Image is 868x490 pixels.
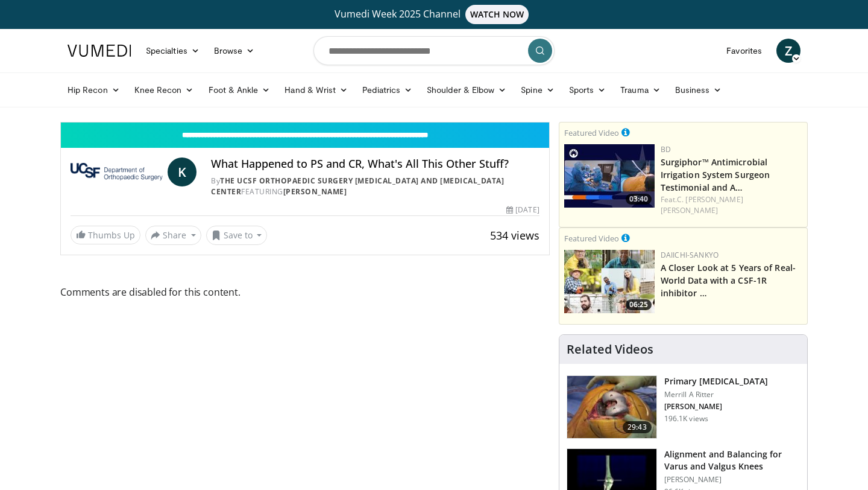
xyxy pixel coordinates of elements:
h4: Related Videos [567,342,653,357]
a: Shoulder & Elbow [420,78,514,102]
span: WATCH NOW [465,5,529,24]
div: [DATE] [506,205,539,215]
p: 196.1K views [664,414,708,424]
small: Featured Video [564,127,619,138]
a: Knee Recon [127,78,201,102]
h3: Alignment and Balancing for Varus and Valgus Knees [664,448,800,472]
a: Sports [562,78,614,102]
h3: Primary [MEDICAL_DATA] [664,375,768,387]
a: Daiichi-Sankyo [661,250,719,260]
a: 03:40 [564,144,655,208]
p: [PERSON_NAME] [664,402,768,412]
button: Save to [206,226,268,245]
img: VuMedi Logo [68,45,131,57]
button: Share [145,226,201,245]
a: C. [PERSON_NAME] [PERSON_NAME] [661,194,743,215]
a: Hip Recon [60,78,127,102]
span: 06:25 [626,299,652,310]
a: Pediatrics [355,78,420,102]
input: Search topics, interventions [313,36,555,65]
div: By FEATURING [211,176,539,197]
div: Feat. [661,194,802,216]
a: BD [661,144,671,154]
a: Browse [207,39,262,63]
a: Vumedi Week 2025 ChannelWATCH NOW [69,5,799,24]
span: 29:43 [623,421,652,433]
small: Featured Video [564,233,619,244]
a: Business [668,78,729,102]
a: 06:25 [564,250,655,313]
img: 297061_3.png.150x105_q85_crop-smart_upscale.jpg [567,376,656,439]
span: 534 views [490,228,539,243]
a: Surgiphor™ Antimicrobial Irrigation System Surgeon Testimonial and A… [661,156,770,193]
img: The UCSF Orthopaedic Surgery Arthritis and Joint Replacement Center [71,157,163,186]
a: Spine [514,78,561,102]
h4: What Happened to PS and CR, What's All This Other Stuff? [211,157,539,171]
p: Merrill A Ritter [664,390,768,399]
a: Favorites [719,39,769,63]
span: 03:40 [626,194,652,205]
a: Hand & Wrist [277,78,355,102]
a: Thumbs Up [71,226,140,244]
a: Trauma [613,78,668,102]
p: [PERSON_NAME] [664,475,800,485]
a: A Closer Look at 5 Years of Real-World Data with a CSF-1R inhibitor … [661,262,796,299]
a: [PERSON_NAME] [283,186,347,197]
a: The UCSF Orthopaedic Surgery [MEDICAL_DATA] and [MEDICAL_DATA] Center [211,176,504,197]
a: Z [776,39,800,63]
a: K [168,157,197,186]
img: 70422da6-974a-44ac-bf9d-78c82a89d891.150x105_q85_crop-smart_upscale.jpg [564,144,655,208]
img: 93c22cae-14d1-47f0-9e4a-a244e824b022.png.150x105_q85_crop-smart_upscale.jpg [564,250,655,313]
span: Comments are disabled for this content. [60,284,550,300]
a: Foot & Ankle [201,78,278,102]
a: 29:43 Primary [MEDICAL_DATA] Merrill A Ritter [PERSON_NAME] 196.1K views [567,375,800,439]
a: Specialties [139,39,207,63]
